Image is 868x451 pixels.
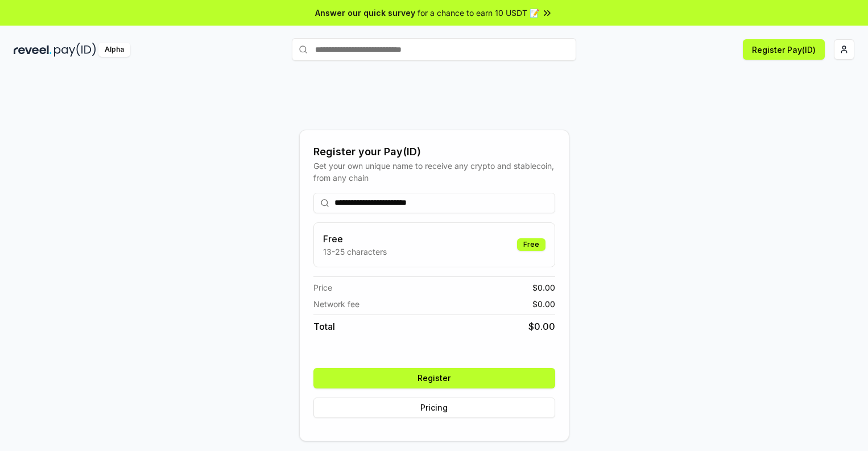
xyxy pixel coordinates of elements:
[743,39,825,60] button: Register Pay(ID)
[315,7,415,19] span: Answer our quick survey
[54,43,96,57] img: pay_id
[532,298,555,310] span: $ 0.00
[313,160,555,184] div: Get your own unique name to receive any crypto and stablecoin, from any chain
[532,282,555,293] span: $ 0.00
[313,398,555,418] button: Pricing
[323,232,387,246] h3: Free
[313,144,555,160] div: Register your Pay(ID)
[323,246,387,258] p: 13-25 characters
[528,320,555,333] span: $ 0.00
[313,368,555,388] button: Register
[418,7,539,19] span: for a chance to earn 10 USDT 📝
[313,320,335,333] span: Total
[14,43,52,57] img: reveel_dark
[313,298,359,310] span: Network fee
[517,238,545,251] div: Free
[98,43,130,57] div: Alpha
[313,282,332,293] span: Price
